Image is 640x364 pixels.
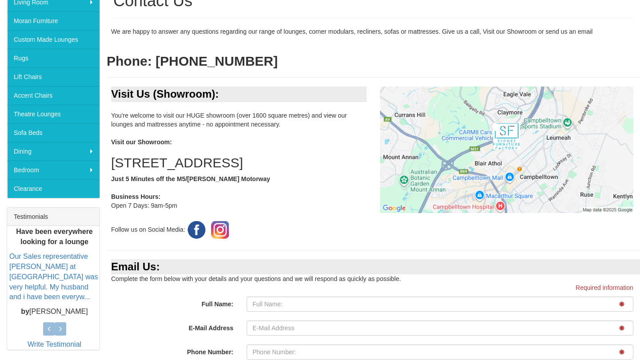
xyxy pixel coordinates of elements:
[7,30,100,49] a: Custom Made Lounges
[7,105,100,123] a: Theatre Lounges
[111,155,367,170] h2: [STREET_ADDRESS]
[111,259,640,274] div: Email Us:
[111,138,367,182] b: Visit our Showroom: Just 5 Minutes off the M5/[PERSON_NAME] Motorway
[380,87,633,213] img: Click to activate map
[9,307,100,317] p: [PERSON_NAME]
[7,86,100,105] a: Accent Chairs
[107,259,640,283] div: Complete the form below with your details and your questions and we will respond as quickly as po...
[16,228,93,245] b: Have been everywhere looking for a lounge
[7,179,100,198] a: Clearance
[7,49,100,67] a: Rugs
[21,308,29,315] b: by
[7,67,100,86] a: Lift Chairs
[107,54,278,68] b: Phone: [PHONE_NUMBER]
[9,253,98,301] a: Our Sales representative [PERSON_NAME] at [GEOGRAPHIC_DATA] was very helpful. My husband and i ha...
[247,320,633,336] input: E-Mail Address
[7,161,100,179] a: Bedroom
[113,283,633,292] p: Required information
[107,344,240,356] label: Phone Number:
[107,27,640,36] div: We are happy to answer any questions regarding our range of lounges, corner modulars, recliners, ...
[7,12,100,30] a: Moran Furniture
[107,87,373,241] div: You're welcome to visit our HUGE showroom (over 1600 square metres) and view our lounges and matt...
[185,219,208,241] img: Facebook
[28,340,81,348] a: Write Testimonial
[111,87,367,102] div: Visit Us (Showroom):
[107,320,240,332] label: E-Mail Address
[7,123,100,142] a: Sofa Beds
[247,297,633,312] input: Full Name:
[7,208,100,226] div: Testimonials
[7,142,100,161] a: Dining
[247,344,633,360] input: Phone Number:
[209,219,231,241] img: Instagram
[107,297,240,309] label: Full Name:
[111,193,160,200] b: Business Hours:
